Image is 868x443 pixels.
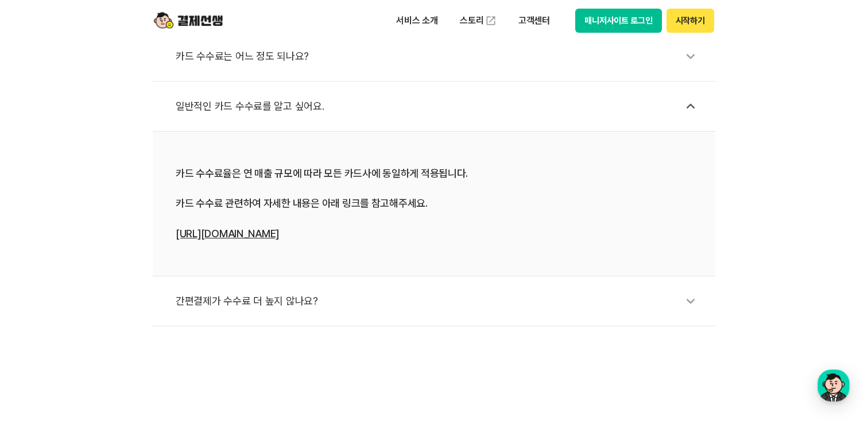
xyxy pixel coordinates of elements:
div: 카드 수수료율은 연 매출 규모에 따라 모든 카드사에 동일하게 적용됩니다. 카드 수수료 관련하여 자세한 내용은 아래 링크를 참고해주세요. [176,166,692,241]
p: 서비스 소개 [388,10,446,31]
img: 외부 도메인 오픈 [485,15,497,26]
img: logo [154,10,223,32]
div: 일반적인 카드 수수료를 알고 싶어요. [176,93,704,120]
a: 설정 [148,320,220,349]
p: 고객센터 [510,10,558,31]
span: 홈 [36,337,43,346]
a: 홈 [3,320,76,349]
a: [URL][DOMAIN_NAME] [176,228,279,240]
a: 스토리 [452,9,505,32]
a: 대화 [76,320,148,349]
span: 대화 [105,338,119,347]
div: 간편결제가 수수료 더 높지 않나요? [176,288,704,314]
div: 카드 수수료는 어느 정도 되나요? [176,43,704,70]
button: 매니저사이트 로그인 [575,9,662,33]
button: 시작하기 [666,9,714,33]
span: 설정 [177,337,191,346]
